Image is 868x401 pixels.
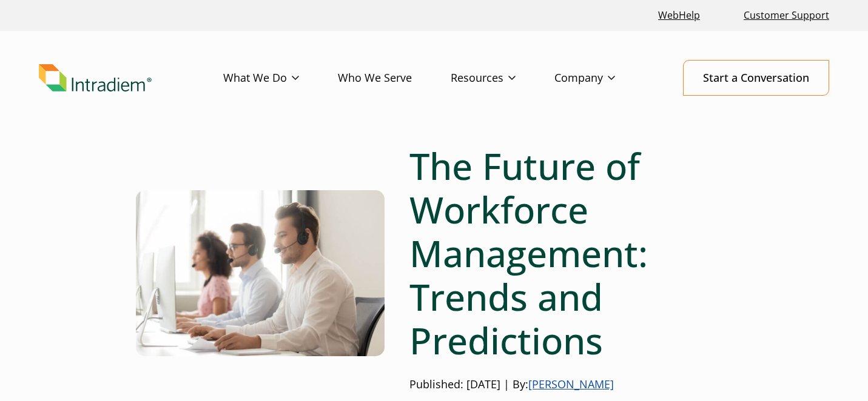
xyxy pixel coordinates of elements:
a: Company [554,61,654,96]
a: Link to homepage of Intradiem [39,64,223,92]
a: Resources [451,61,554,96]
a: What We Do [223,61,338,96]
a: Who We Serve [338,61,451,96]
a: Customer Support [739,2,834,28]
a: Start a Conversation [683,60,829,96]
p: Published: [DATE] | By: [409,377,733,393]
h1: The Future of Workforce Management: Trends and Predictions [409,144,733,362]
img: Intradiem [39,64,152,92]
a: [PERSON_NAME] [528,377,614,391]
a: Link opens in a new window [653,2,705,28]
img: 3 workforce management business people wearing headsets sitting in a row looking at computers [136,190,385,356]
